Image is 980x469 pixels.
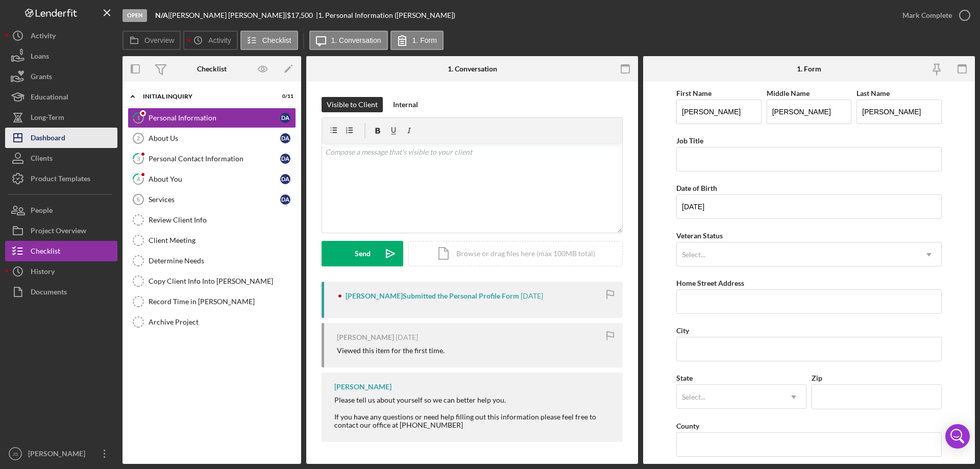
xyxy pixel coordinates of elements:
[327,97,378,112] div: Visible to Client
[448,65,497,73] div: 1. Conversation
[390,31,444,50] button: 1. Form
[137,176,140,182] tspan: 4
[31,241,60,264] div: Checklist
[5,261,117,282] button: History
[262,36,291,44] label: Checklist
[5,46,117,66] button: Loans
[197,65,227,73] div: Checklist
[280,174,290,184] div: D A
[31,26,56,48] div: Activity
[31,282,67,305] div: Documents
[12,451,18,457] text: JS
[170,11,287,19] div: [PERSON_NAME] [PERSON_NAME] |
[31,46,49,69] div: Loans
[5,128,117,148] a: Dashboard
[31,87,68,110] div: Educational
[5,107,117,128] button: Long-Term
[337,347,445,355] div: Viewed this item for the first time.
[5,87,117,107] button: Educational
[892,5,975,26] button: Mark Complete
[31,200,53,223] div: People
[280,154,290,164] div: D A
[31,66,52,89] div: Grants
[676,89,712,97] label: First Name
[149,216,296,224] div: Review Client Info
[334,413,612,429] div: If you have any questions or need help filling out this information please feel free to contact o...
[183,31,237,50] button: Activity
[149,155,280,163] div: Personal Contact Information
[208,36,231,44] label: Activity
[31,148,53,171] div: Clients
[149,257,296,265] div: Determine Needs
[676,422,699,430] label: County
[143,93,268,100] div: Initial Inquiry
[5,148,117,168] button: Clients
[355,241,371,266] div: Send
[5,241,117,261] button: Checklist
[149,175,280,183] div: About You
[388,97,423,112] button: Internal
[676,136,703,145] label: Job Title
[137,196,140,203] tspan: 5
[393,97,418,112] div: Internal
[5,200,117,220] button: People
[682,251,705,259] div: Select...
[676,326,689,335] label: City
[309,31,388,50] button: 1. Conversation
[275,93,293,100] div: 0 / 11
[856,89,890,97] label: Last Name
[5,220,117,241] button: Project Overview
[128,230,296,251] a: Client Meeting
[676,184,717,192] label: Date of Birth
[334,396,612,404] div: Please tell us about yourself so we can better help you.
[5,168,117,189] button: Product Templates
[144,36,174,44] label: Overview
[5,282,117,302] a: Documents
[128,251,296,271] a: Determine Needs
[137,135,140,141] tspan: 2
[26,443,92,466] div: [PERSON_NAME]
[31,107,64,130] div: Long-Term
[767,89,810,97] label: Middle Name
[149,318,296,326] div: Archive Project
[337,333,394,341] div: [PERSON_NAME]
[31,220,86,243] div: Project Overview
[149,195,280,204] div: Services
[128,271,296,291] a: Copy Client Info Into [PERSON_NAME]
[128,108,296,128] a: 1Personal InformationDA
[322,241,403,266] button: Send
[128,189,296,210] a: 5ServicesDA
[280,133,290,143] div: D A
[412,36,437,44] label: 1. Form
[149,277,296,285] div: Copy Client Info Into [PERSON_NAME]
[902,5,952,26] div: Mark Complete
[149,114,280,122] div: Personal Information
[682,393,705,401] div: Select...
[137,155,140,162] tspan: 3
[5,66,117,87] button: Grants
[316,11,455,19] div: | 1. Personal Information ([PERSON_NAME])
[155,11,170,19] div: |
[149,298,296,306] div: Record Time in [PERSON_NAME]
[676,279,744,287] label: Home Street Address
[240,31,298,50] button: Checklist
[31,168,90,191] div: Product Templates
[812,374,822,382] label: Zip
[280,113,290,123] div: D A
[128,312,296,332] a: Archive Project
[797,65,821,73] div: 1. Form
[149,134,280,142] div: About Us
[128,210,296,230] a: Review Client Info
[128,149,296,169] a: 3Personal Contact InformationDA
[945,424,970,449] div: Open Intercom Messenger
[287,11,313,19] span: $17,500
[5,26,117,46] button: Activity
[155,11,168,19] b: N/A
[31,261,55,284] div: History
